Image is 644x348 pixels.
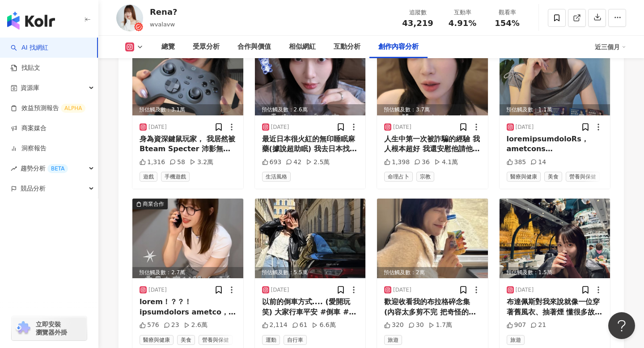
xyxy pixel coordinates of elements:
span: 手機遊戲 [161,172,190,182]
div: 合作與價值 [237,42,271,52]
div: post-image商業合作預估觸及數：2.7萬 [132,199,243,278]
div: 693 [262,158,282,167]
div: 布達佩斯對我來說就像一位穿著舊風衣、抽著煙 懂很多故事但只願說一半的詩人 你不會一眼愛上它，但你會越來越愛 雖然在布達佩斯錯買了假牙黏著劑當成牙膏 但我還是要大聲地說我愛布達佩斯 這裡真的很美，... [507,297,603,317]
span: 立即安裝 瀏覽器外掛 [36,320,67,336]
a: 找貼文 [11,64,40,72]
div: 以前的倒車方式.... (愛開玩笑) 大家行車平安 #倒車 #笑話 #生活小劇場 #搞笑影片 #行車平安 [262,297,359,317]
div: 30 [408,321,424,330]
img: post-image [377,36,488,115]
span: 旅遊 [507,335,525,345]
div: 4.1萬 [434,158,458,167]
div: 預估觸及數：1.5萬 [500,267,610,278]
span: 154% [495,19,520,28]
img: logo [7,12,55,30]
div: 320 [384,321,404,330]
span: 43,219 [402,18,433,28]
div: 2.5萬 [306,158,330,167]
div: post-image預估觸及數：5.5萬 [255,199,366,278]
div: 互動分析 [334,42,360,52]
div: 受眾分析 [193,42,220,52]
div: 23 [164,321,179,330]
span: 宗教 [416,172,434,182]
div: 人生中第一次被詐騙的經驗 我人根本超好 我還安慰他請他節哀... #欠錢不還 #詐騙 #搞笑影片 #生活小劇場 #社會觀察 #真實故事改編 #人性觀察 [384,134,481,154]
div: 58 [169,158,185,167]
div: 預估觸及數：2萬 [377,267,488,278]
div: 3.2萬 [190,158,213,167]
div: BETA [47,164,68,173]
div: 追蹤數 [401,8,435,17]
img: KOL Avatar [116,4,143,31]
div: post-image預估觸及數：3.7萬 [377,36,488,115]
div: [DATE] [393,123,411,131]
div: [DATE] [516,286,534,294]
div: 14 [530,158,546,167]
span: 運動 [262,335,280,345]
div: 預估觸及數：5.5萬 [255,267,366,278]
div: 預估觸及數：1.1萬 [500,104,610,115]
span: 4.91% [449,19,476,28]
span: 命理占卜 [384,172,413,182]
div: 1.7萬 [428,321,452,330]
div: 身為資深鍵鼠玩家， 我居然被 Bteam Specter 沛影無線遊戲手把征服了！ 有人也是從鍵鼠轉手把，或是手把忠實用戶嗎？ #鍵鼠派 VS #手把派，都幾？ 歡迎在底下留言跟我分享 ⬇️ #... [140,134,236,154]
div: 互動率 [445,8,479,17]
div: 21 [530,321,546,330]
span: 美食 [544,172,562,182]
div: lorem！？？！ ipsumdolors ametco，adipiscin… elitseddoeIusmod(˶‾᷄ ⁻̫ ‾᷅˵) temporincid，utlaboreetd！ 🐟 m... [140,297,236,317]
div: loremipsumdoloRs，ametcons adipiscingelitse doeiusmodtempo incididu，utlaboree doloremagna aliqua，e... [507,134,603,154]
span: 醫療與健康 [507,172,541,182]
div: 385 [507,158,526,167]
img: post-image [255,36,366,115]
a: 商案媒合 [11,124,47,133]
div: 預估觸及數：2.7萬 [132,267,243,278]
a: chrome extension立即安裝 瀏覽器外掛 [12,316,87,340]
div: [DATE] [516,123,534,131]
span: 旅遊 [384,335,402,345]
div: 1,398 [384,158,410,167]
div: 創作內容分析 [378,42,419,52]
span: 營養與保健 [566,172,600,182]
span: 醫療與健康 [140,335,174,345]
div: [DATE] [148,123,167,131]
div: Rena? [150,6,177,17]
img: post-image [132,36,243,115]
div: 預估觸及數：3.7萬 [377,104,488,115]
div: post-image預估觸及數：2萬 [377,199,488,278]
span: wvalavw [150,21,175,28]
div: 36 [414,158,430,167]
div: 最近日本很火紅的無印睡眠麻藥(據說超助眠) 我去日本找了兩間無印都找不到 台灣無印雖然買不到睡眠麻藥 但其實有很多隱藏好物!!! 很多甚至是大家去日本愛買的東西(台灣根本就有) 趁這次剛好台灣無... [262,134,359,154]
span: 遊戲 [140,172,157,182]
a: 效益預測報告ALPHA [11,104,85,113]
img: post-image [255,199,366,278]
div: 相似網紅 [289,42,316,52]
div: 61 [292,321,308,330]
div: 商業合作 [143,199,164,208]
div: 907 [507,321,526,330]
span: rise [11,166,17,172]
div: 42 [286,158,301,167]
div: [DATE] [148,286,167,294]
div: 6.6萬 [312,321,335,330]
span: 競品分析 [21,178,46,199]
span: 營養與保健 [199,335,233,345]
img: post-image [500,199,610,278]
div: post-image商業合作預估觸及數：3.1萬 [132,36,243,115]
div: 2,114 [262,321,288,330]
div: 2.6萬 [184,321,208,330]
div: 預估觸及數：2.6萬 [255,104,366,115]
div: post-image預估觸及數：2.6萬 [255,36,366,115]
div: 近三個月 [595,40,626,54]
div: [DATE] [393,286,411,294]
span: 生活風格 [262,172,291,182]
div: 總覽 [161,42,175,52]
div: 576 [140,321,159,330]
a: 洞察報告 [11,144,47,153]
span: 美食 [177,335,195,345]
img: post-image [377,199,488,278]
div: post-image預估觸及數：1.1萬 [500,36,610,115]
div: [DATE] [271,286,289,294]
div: 1,316 [140,158,165,167]
div: 歡迎收看我的布拉格碎念集 (內容太多剪不完 把奇怪的都剪進來) 想體驗哪一個沙威瑪啤酒浴還是煙囪捲，還是護城熊(蛤) 留言跟我分享一下欸 #旅行Vlog #布拉格日常 #歐洲旅行 #Vlog女子... [384,297,481,317]
span: 資源庫 [21,78,39,98]
iframe: Help Scout Beacon - Open [608,312,635,339]
span: 趨勢分析 [21,158,68,178]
